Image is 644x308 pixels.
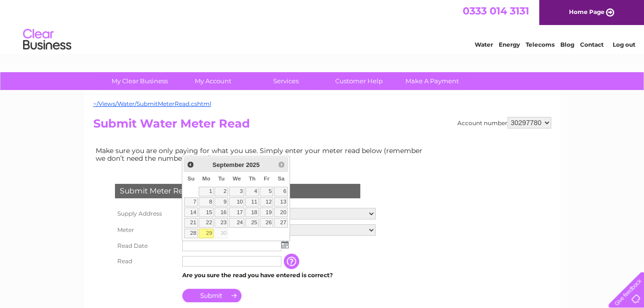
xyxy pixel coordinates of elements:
a: 2 [215,187,228,196]
span: Wednesday [233,176,241,181]
a: 28 [184,229,198,238]
a: Contact [580,41,604,48]
a: 8 [199,197,214,207]
img: ... [281,241,289,248]
a: Blog [560,41,574,48]
a: Log out [612,41,635,48]
img: logo.png [23,25,72,54]
span: Tuesday [218,176,225,181]
a: 18 [245,207,259,217]
span: September [213,161,244,168]
th: Supply Address [113,205,180,222]
a: 13 [274,197,288,207]
div: Clear Business is a trading name of Verastar Limited (registered in [GEOGRAPHIC_DATA] No. 3667643... [95,5,550,47]
a: 21 [184,218,198,228]
span: Prev [187,161,194,168]
a: 1 [199,187,214,196]
span: Saturday [278,176,284,181]
a: 16 [215,207,228,217]
a: 23 [215,218,228,228]
a: My Clear Business [100,72,179,90]
a: 7 [184,197,198,207]
a: 3 [229,187,244,196]
th: Read [113,254,180,269]
span: Thursday [249,176,255,181]
h2: Submit Water Meter Read [93,117,551,135]
a: 26 [260,218,273,228]
a: Energy [499,41,520,48]
th: Meter [113,222,180,238]
a: 19 [260,207,273,217]
a: Water [475,41,493,48]
a: 27 [274,218,288,228]
a: 6 [274,187,288,196]
a: Make A Payment [392,72,472,90]
td: Make sure you are only paying for what you use. Simply enter your meter read below (remember we d... [93,144,430,165]
a: Telecoms [526,41,555,48]
a: 10 [229,197,244,207]
input: Information [284,254,301,269]
input: Submit [182,289,241,302]
span: 2025 [246,161,259,168]
th: Read Date [113,238,180,254]
span: Sunday [188,176,195,181]
a: 12 [260,197,273,207]
a: 4 [245,187,259,196]
span: Monday [202,176,210,181]
a: Prev [185,159,196,170]
a: Services [246,72,326,90]
span: Friday [264,176,269,181]
a: ~/Views/Water/SubmitMeterRead.cshtml [93,100,211,107]
a: 24 [229,218,244,228]
a: 5 [260,187,273,196]
a: 15 [199,207,214,217]
a: 25 [245,218,259,228]
div: Submit Meter Read [115,184,360,198]
a: 17 [229,207,244,217]
a: 0333 014 3131 [463,5,529,17]
a: Customer Help [319,72,399,90]
a: My Account [173,72,253,90]
a: 29 [199,229,214,238]
div: Account number [457,117,551,128]
a: 20 [274,207,288,217]
a: 9 [215,197,228,207]
a: 11 [245,197,259,207]
a: 22 [199,218,214,228]
a: 14 [184,207,198,217]
td: Are you sure the read you have entered is correct? [180,269,378,282]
